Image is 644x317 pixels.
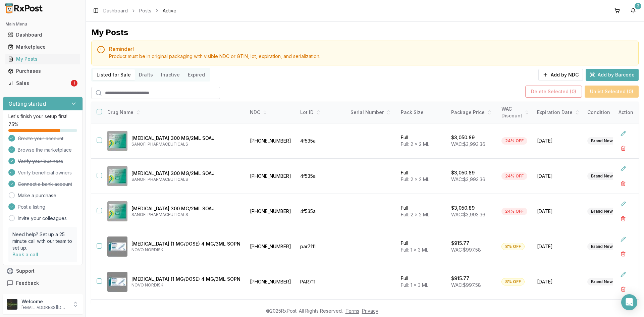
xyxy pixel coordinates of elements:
[3,66,83,76] button: Purchases
[397,194,447,229] td: Full
[537,243,579,250] span: [DATE]
[246,229,296,264] td: [PHONE_NUMBER]
[587,172,616,180] div: Brand New
[103,7,176,14] nav: breadcrumb
[397,102,447,123] th: Pack Size
[401,247,428,253] span: Full: 1 x 3 ML
[451,169,475,176] p: $3,050.89
[296,264,346,300] td: PAR711
[537,278,579,285] span: [DATE]
[18,204,45,210] span: Post a listing
[351,109,393,116] div: Serial Number
[537,138,579,144] span: [DATE]
[18,215,67,222] a: Invite your colleagues
[296,229,346,264] td: par7111
[3,42,83,52] button: Marketplace
[5,41,80,53] a: Marketplace
[107,109,240,116] div: Drug Name
[12,252,38,257] a: Book a call
[617,177,629,190] button: Delete
[451,205,475,211] p: $3,050.89
[501,106,529,119] div: WAC Discount
[21,298,68,305] p: Welcome
[401,282,428,288] span: Full: 1 x 3 ML
[131,212,240,217] p: SANOFI PHARMACEUTICALS
[401,176,429,182] span: Full: 2 x 2 ML
[3,277,83,289] button: Feedback
[501,243,525,250] div: 8% OFF
[8,113,77,120] p: Let's finish your setup first!
[501,137,527,145] div: 24% OFF
[617,233,629,245] button: Edit
[131,135,240,142] p: [MEDICAL_DATA] 300 MG/2ML SOAJ
[8,44,77,50] div: Marketplace
[3,54,83,64] button: My Posts
[617,142,629,154] button: Delete
[296,194,346,229] td: 4f535a
[345,308,359,314] a: Terms
[397,264,447,300] td: Full
[107,131,127,151] img: Dupixent 300 MG/2ML SOAJ
[587,243,616,250] div: Brand New
[246,194,296,229] td: [PHONE_NUMBER]
[107,201,127,221] img: Dupixent 300 MG/2ML SOAJ
[131,205,240,212] p: [MEDICAL_DATA] 300 MG/2ML SOAJ
[7,299,17,310] img: User avatar
[635,3,641,9] div: 3
[8,68,77,74] div: Purchases
[617,198,629,210] button: Edit
[131,177,240,182] p: SANOFI PHARMACEUTICALS
[139,7,151,14] a: Posts
[3,78,83,89] button: Sales1
[16,280,39,286] span: Feedback
[8,32,77,38] div: Dashboard
[397,123,447,159] td: Full
[501,208,527,215] div: 24% OFF
[537,109,579,116] div: Expiration Date
[135,69,157,80] button: Drafts
[587,137,616,145] div: Brand New
[3,30,83,40] button: Dashboard
[628,5,639,16] button: 3
[91,27,128,38] div: My Posts
[8,56,77,62] div: My Posts
[157,69,184,80] button: Inactive
[451,282,481,288] span: WAC: $997.58
[184,69,209,80] button: Expired
[501,278,525,285] div: 8% OFF
[583,102,634,123] th: Condition
[617,248,629,260] button: Delete
[401,212,429,217] span: Full: 2 x 2 ML
[131,241,240,247] p: [MEDICAL_DATA] (1 MG/DOSE) 4 MG/3ML SOPN
[451,275,469,282] p: $915.77
[21,305,68,310] p: [EMAIL_ADDRESS][DOMAIN_NAME]
[296,123,346,159] td: 4f535a
[12,231,73,251] p: Need help? Set up a 25 minute call with our team to set up.
[246,264,296,300] td: [PHONE_NUMBER]
[537,208,579,215] span: [DATE]
[587,208,616,215] div: Brand New
[5,53,80,65] a: My Posts
[5,77,80,89] a: Sales1
[8,80,69,87] div: Sales
[131,282,240,288] p: NOVO NORDISK
[18,135,63,142] span: Create your account
[3,3,46,13] img: RxPost Logo
[3,265,83,277] button: Support
[617,127,629,140] button: Edit
[163,7,176,14] span: Active
[131,276,240,282] p: [MEDICAL_DATA] (1 MG/DOSE) 4 MG/3ML SOPN
[107,166,127,186] img: Dupixent 300 MG/2ML SOAJ
[250,109,292,116] div: NDC
[397,229,447,264] td: Full
[131,170,240,177] p: [MEDICAL_DATA] 300 MG/2ML SOAJ
[617,213,629,225] button: Delete
[109,53,633,60] div: Product must be in original packaging with visible NDC or GTIN, lot, expiration, and serialization.
[246,123,296,159] td: [PHONE_NUMBER]
[18,158,63,165] span: Verify your business
[18,192,56,199] a: Make a purchase
[613,102,639,123] th: Action
[397,159,447,194] td: Full
[401,141,429,147] span: Full: 2 x 2 ML
[617,163,629,175] button: Edit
